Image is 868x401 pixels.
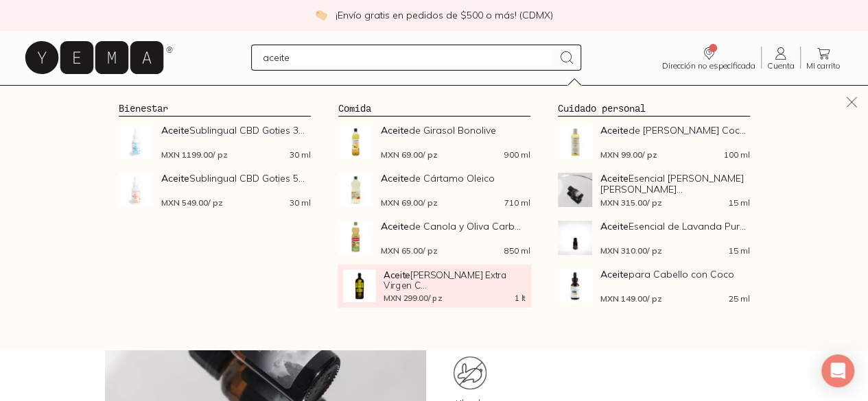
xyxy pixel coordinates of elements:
[381,199,438,207] span: MXN 69.00 / pz
[806,62,841,70] span: Mi carrito
[381,172,409,184] strong: Aceite
[119,173,153,207] img: Aceite Sublingual CBD Goties 500mg - 30ml (16mg/1ml de tintura)
[381,151,438,159] span: MXN 69.00 / pz
[600,124,629,136] strong: Aceite
[161,173,311,184] span: Sublingual CBD Goties 5...
[504,151,530,159] span: 900 ml
[821,354,854,387] div: Open Intercom Messenger
[600,173,750,195] span: Esencial [PERSON_NAME] [PERSON_NAME]...
[338,102,371,114] a: Comida
[558,102,646,114] a: Cuidado personal
[504,247,530,255] span: 850 ml
[600,268,629,280] strong: Aceite
[381,247,438,255] span: MXN 65.00 / pz
[558,269,750,303] a: Aceite para Cabello con CocoAceitepara Cabello con CocoMXN 149.00/ pz25 ml
[338,221,373,255] img: Aceite de Canola y Oliva Carbonell
[600,269,750,280] span: para Cabello con Coco
[338,125,530,159] a: Aceite de Girasol BonoliveAceitede Girasol BonoliveMXN 69.00/ pz900 ml
[30,85,118,112] a: pasillo-todos-link
[119,102,168,114] a: Bienestar
[381,124,409,136] strong: Aceite
[767,62,795,70] span: Cuenta
[119,173,311,207] a: Aceite Sublingual CBD Goties 500mg - 30ml (16mg/1ml de tintura)AceiteSublingual CBD Goties 5...MX...
[600,221,750,232] span: Esencial de Lavanda Pur...
[441,85,549,112] a: Los estrenos ✨
[338,173,530,207] a: Aceite de Cártamo OleicoAceitede Cártamo OleicoMXN 69.00/ pz710 ml
[381,173,530,184] span: de Cártamo Oleico
[600,247,662,255] span: MXN 310.00 / pz
[161,151,228,159] span: MXN 1199.00 / pz
[119,125,311,159] a: Aceite Sublingual CBD Goties 3000mg - 30ml (100mg/1ml de tintura)AceiteSublingual CBD Goties 3......
[315,9,327,21] img: check
[383,269,410,280] strong: Aceite
[383,269,525,290] span: [PERSON_NAME] Extra Virgen C...
[383,294,442,302] span: MXN 299.00 / pz
[801,45,846,70] a: Mi carrito
[161,124,189,136] strong: Aceite
[600,199,662,207] span: MXN 315.00 / pz
[558,173,750,207] a: Aceite Esencial de Menta Piperita Puro BOHEAAceiteEsencial [PERSON_NAME] [PERSON_NAME]...MXN 315....
[724,151,750,159] span: 100 ml
[119,125,153,159] img: Aceite Sublingual CBD Goties 3000mg - 30ml (100mg/1ml de tintura)
[161,199,223,207] span: MXN 549.00 / pz
[336,8,553,22] p: ¡Envío gratis en pedidos de $500 o más! (CDMX)
[558,173,592,207] img: Aceite Esencial de Menta Piperita Puro BOHEA
[729,247,750,255] span: 15 ml
[558,269,592,303] img: Aceite para Cabello con Coco
[338,173,373,207] img: Aceite de Cártamo Oleico
[729,295,750,303] span: 25 ml
[600,172,629,184] strong: Aceite
[600,295,662,303] span: MXN 149.00 / pz
[338,125,373,159] img: Aceite de Girasol Bonolive
[558,125,592,159] img: Aceite de Masajes Vainilla Coconut 100 ml
[558,221,592,255] img: Aceite Esencial de Lavanda Puro BOHEA
[600,151,657,159] span: MXN 99.00 / pz
[162,85,257,112] a: Sucursales 📍
[558,221,750,255] a: Aceite Esencial de Lavanda Puro BOHEAAceiteEsencial de Lavanda Pur...MXN 310.00/ pz15 ml
[657,45,761,70] a: Dirección no especificada
[600,220,629,232] strong: Aceite
[514,294,525,302] span: 1 lt
[600,125,750,136] span: de [PERSON_NAME] Coc...
[161,172,189,184] strong: Aceite
[290,199,311,207] span: 30 ml
[381,125,530,136] span: de Girasol Bonolive
[729,199,750,207] span: 15 ml
[381,221,530,232] span: de Canola y Oliva Carb...
[161,125,311,136] span: Sublingual CBD Goties 3...
[381,220,409,232] strong: Aceite
[454,356,486,389] img: certificate_0602ae6d-ca16-4cee-b8ec-b63c5ff32fe3=fwebp-q70-w96
[662,62,755,70] span: Dirección no especificada
[343,269,526,302] a: Aceite de Oliva Extra Virgen CarapelliAceite[PERSON_NAME] Extra Virgen C...MXN 299.00/ pz1 lt
[338,221,530,255] a: Aceite de Canola y Oliva CarbonellAceitede Canola y Oliva Carb...MXN 65.00/ pz850 ml
[343,269,376,302] img: Aceite de Oliva Extra Virgen Carapelli
[290,151,311,159] span: 30 ml
[263,49,552,66] input: Busca los mejores productos
[762,45,800,70] a: Cuenta
[284,85,413,112] a: Los Imperdibles ⚡️
[558,125,750,159] a: Aceite de Masajes Vainilla Coconut 100 mlAceitede [PERSON_NAME] Coc...MXN 99.00/ pz100 ml
[504,199,530,207] span: 710 ml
